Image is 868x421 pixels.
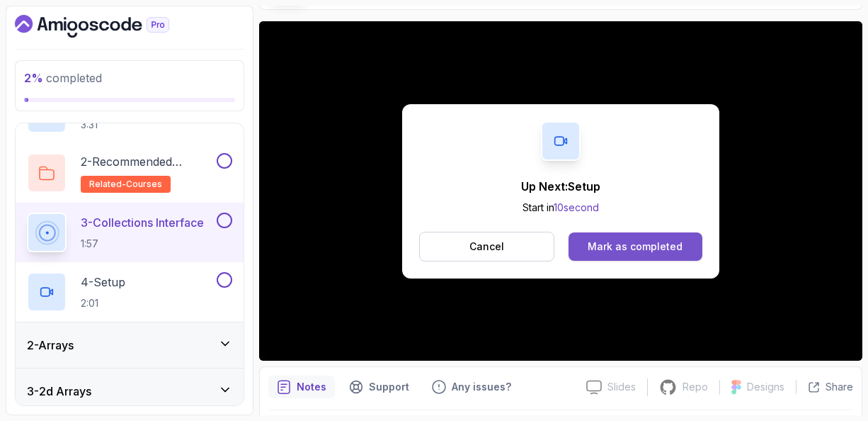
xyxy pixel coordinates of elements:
[16,322,244,368] button: 2-Arrays
[452,380,511,394] p: Any issues?
[747,380,784,394] p: Designs
[81,296,125,310] p: 2:01
[341,376,418,398] button: Support button
[554,201,599,213] span: 10 second
[683,380,708,394] p: Repo
[89,179,162,190] span: related-courses
[27,337,74,354] h3: 2 - Arrays
[24,71,102,85] span: completed
[826,380,853,394] p: Share
[588,240,683,254] div: Mark as completed
[419,232,554,262] button: Cancel
[81,237,204,251] p: 1:57
[259,21,862,361] iframe: 2 - Collections Interface
[81,274,125,291] p: 4 - Setup
[27,383,91,400] h3: 3 - 2d Arrays
[469,240,504,254] p: Cancel
[297,380,326,394] p: Notes
[81,118,139,132] p: 3:31
[521,201,600,215] p: Start in
[423,376,520,398] button: Feedback button
[268,376,335,398] button: notes button
[796,380,853,394] button: Share
[15,15,202,38] a: Dashboard
[27,213,232,252] button: 3-Collections Interface1:57
[521,178,600,195] p: Up Next: Setup
[81,153,214,170] p: 2 - Recommended Courses
[569,232,702,261] button: Mark as completed
[81,214,204,231] p: 3 - Collections Interface
[369,380,409,394] p: Support
[24,71,43,85] span: 2 %
[607,380,636,394] p: Slides
[27,153,232,193] button: 2-Recommended Coursesrelated-courses
[27,272,232,312] button: 4-Setup2:01
[16,369,244,414] button: 3-2d Arrays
